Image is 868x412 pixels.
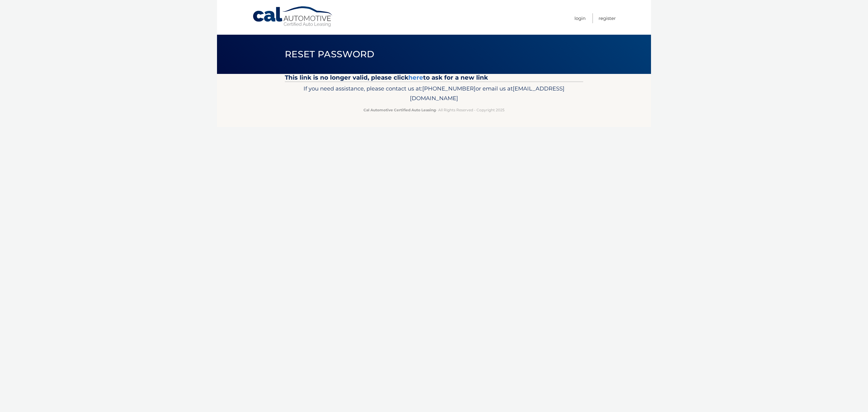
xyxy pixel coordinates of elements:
p: - All Rights Reserved - Copyright 2025 [289,107,579,113]
a: Login [574,13,586,23]
span: [PHONE_NUMBER] [422,85,476,92]
strong: Cal Automotive Certified Auto Leasing [363,108,436,112]
p: If you need assistance, please contact us at: or email us at [289,84,579,103]
a: Cal Automotive [252,6,334,27]
span: Reset Password [285,49,374,60]
h2: This link is no longer valid, please click to ask for a new link [285,74,583,81]
span: [EMAIL_ADDRESS][DOMAIN_NAME] [410,85,565,102]
a: here [408,74,423,81]
a: Register [599,13,616,23]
